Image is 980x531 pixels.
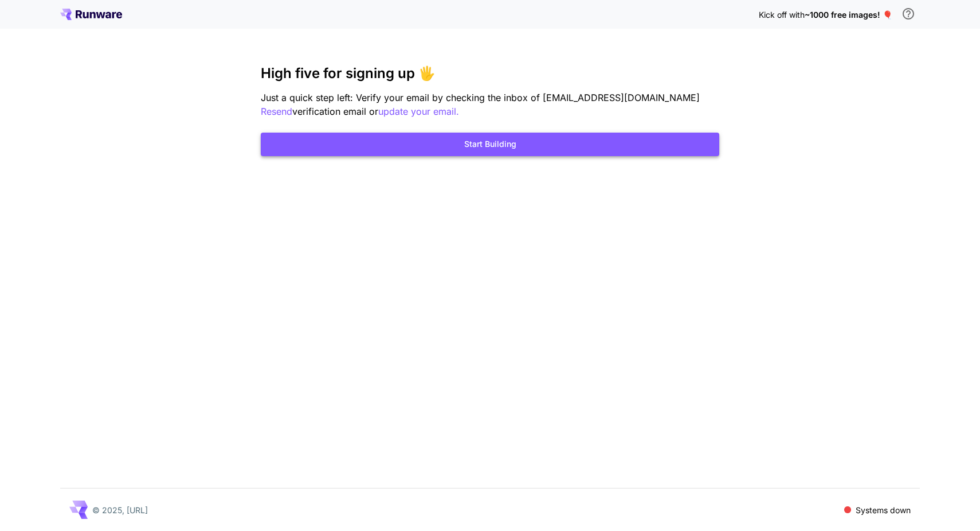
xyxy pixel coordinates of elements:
[261,92,700,103] span: Just a quick step left: Verify your email by checking the inbox of [EMAIL_ADDRESS][DOMAIN_NAME]
[92,504,148,516] p: © 2025, [URL]
[759,10,805,20] span: Kick off with
[897,2,920,25] button: In order to qualify for free credit, you need to sign up with a business email address and click ...
[261,65,719,82] h3: High five for signing up 🖐️
[261,104,292,119] button: Resend
[378,104,459,119] button: update your email.
[856,504,911,516] p: Systems down
[261,133,719,156] button: Start Building
[292,106,378,117] span: verification email or
[805,10,892,20] span: ~1000 free images! 🎈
